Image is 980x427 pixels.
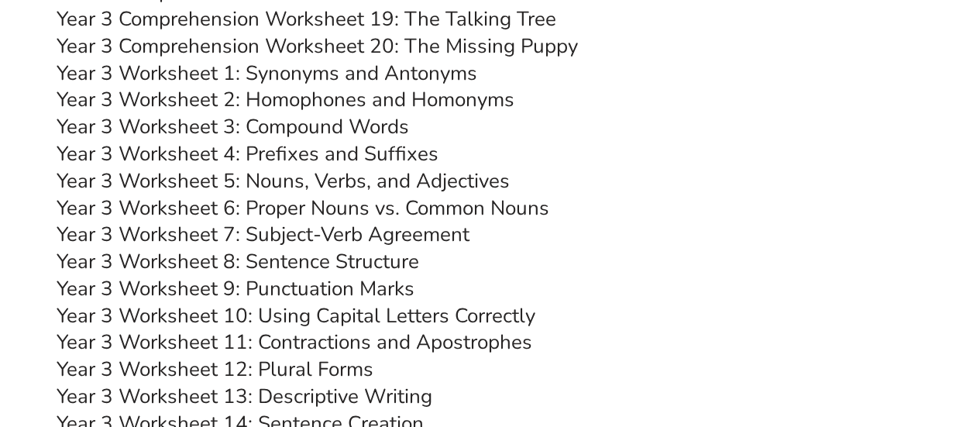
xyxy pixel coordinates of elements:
[57,86,514,113] a: Year 3 Worksheet 2: Homophones and Homonyms
[57,113,409,140] a: Year 3 Worksheet 3: Compound Words
[57,195,549,222] a: Year 3 Worksheet 6: Proper Nouns vs. Common Nouns
[57,5,556,33] a: Year 3 Comprehension Worksheet 19: The Talking Tree
[57,383,432,410] a: Year 3 Worksheet 13: Descriptive Writing
[57,248,419,275] a: Year 3 Worksheet 8: Sentence Structure
[57,329,532,356] a: Year 3 Worksheet 11: Contractions and Apostrophes
[57,275,414,302] a: Year 3 Worksheet 9: Punctuation Marks
[57,221,469,248] a: Year 3 Worksheet 7: Subject-Verb Agreement
[57,167,510,195] a: Year 3 Worksheet 5: Nouns, Verbs, and Adjectives
[57,140,438,167] a: Year 3 Worksheet 4: Prefixes and Suffixes
[57,60,477,87] a: Year 3 Worksheet 1: Synonyms and Antonyms
[57,356,373,383] a: Year 3 Worksheet 12: Plural Forms
[57,302,535,329] a: Year 3 Worksheet 10: Using Capital Letters Correctly
[57,33,578,60] a: Year 3 Comprehension Worksheet 20: The Missing Puppy
[722,252,980,427] iframe: Chat Widget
